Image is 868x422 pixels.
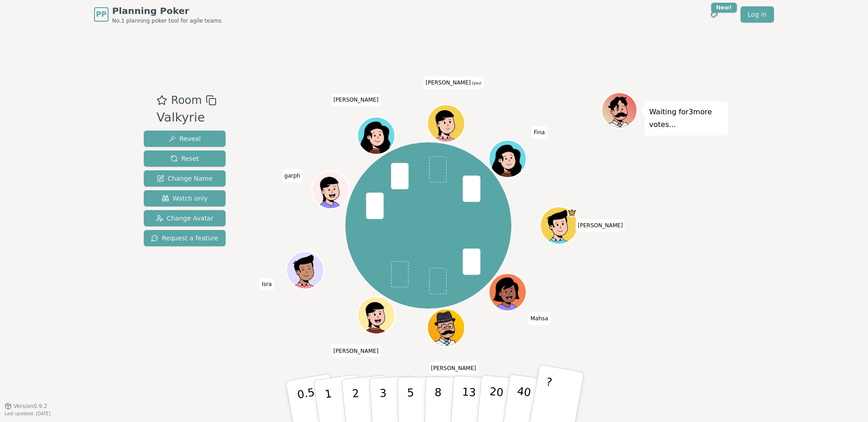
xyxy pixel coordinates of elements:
span: No.1 planning poker tool for agile teams [112,17,222,24]
span: PP [96,9,106,20]
span: Change Avatar [156,214,214,223]
span: Request a feature [151,234,218,243]
span: Planning Poker [112,5,222,17]
span: Watch only [162,194,208,203]
span: Click to change your name [424,76,484,89]
span: Version 0.9.2 [14,403,47,410]
span: (you) [471,81,481,85]
span: Reset [170,154,199,163]
button: Add as favourite [156,92,167,108]
span: Click to change your name [429,362,478,375]
button: Click to change your avatar [429,106,464,141]
button: New! [706,6,722,23]
span: Click to change your name [331,344,381,357]
button: Reset [144,150,226,167]
span: Click to change your name [576,219,625,232]
span: Click to change your name [259,278,274,291]
p: Waiting for 3 more votes... [649,106,723,131]
span: Click to change your name [532,126,547,139]
span: Last updated: [DATE] [5,411,51,416]
button: Change Avatar [144,210,226,226]
button: Request a feature [144,230,226,246]
a: PPPlanning PokerNo.1 planning poker tool for agile teams [94,5,222,24]
button: Version0.9.2 [5,403,47,410]
div: Valkyrie [156,108,216,127]
span: Reveal [169,134,201,143]
button: Watch only [144,190,226,206]
span: Click to change your name [331,94,381,106]
span: Room [171,92,202,108]
span: Click to change your name [528,312,550,325]
button: Reveal [144,131,226,147]
div: New! [711,3,737,13]
span: Click to change your name [282,169,302,182]
span: Maanya is the host [567,208,577,217]
button: Change Name [144,170,226,187]
a: Log in [741,6,774,23]
span: Change Name [157,174,212,183]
